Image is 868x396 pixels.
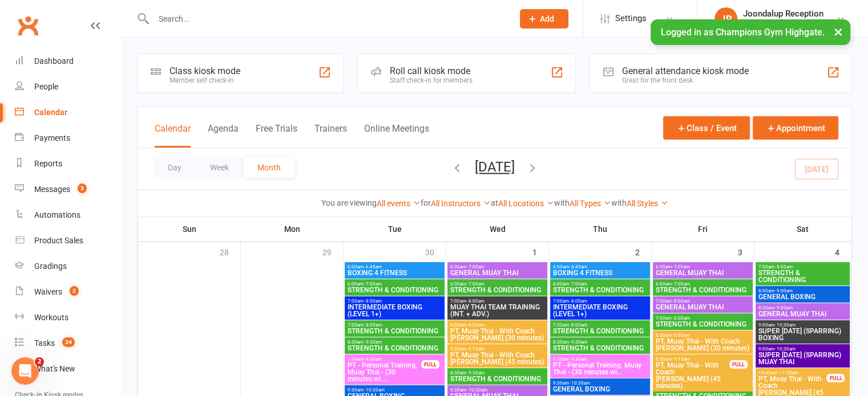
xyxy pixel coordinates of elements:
[758,346,848,352] span: 9:00am
[364,357,382,362] span: - 9:30am
[15,48,120,74] a: Dashboard
[314,123,347,148] button: Trainers
[738,242,754,261] div: 3
[70,286,79,296] span: 2
[672,299,690,304] span: - 8:00am
[552,345,648,352] span: STRENGTH & CONDITIONING
[466,387,487,393] span: - 10:30am
[540,14,554,23] span: Add
[208,123,239,148] button: Agenda
[15,356,120,382] a: What's New
[655,299,750,304] span: 7:00am
[569,299,587,304] span: - 8:00am
[774,346,796,352] span: - 10:30am
[11,357,39,385] iframe: Intercom live chat
[34,185,70,194] div: Messages
[552,299,648,304] span: 7:00am
[615,6,647,31] span: Settings
[377,199,421,208] a: All events
[34,236,83,245] div: Product Sales
[552,264,648,270] span: 6:00am
[552,340,648,345] span: 8:30am
[450,287,545,293] span: STRENGTH & CONDITIONING
[672,281,690,287] span: - 7:00am
[826,374,845,382] div: FULL
[758,270,848,283] span: STRENGTH & CONDITIONING
[549,217,652,241] th: Thu
[347,328,442,334] span: STRENGTH & CONDITIONING
[466,322,485,328] span: - 8:30am
[15,177,120,202] a: Messages 3
[364,387,385,393] span: - 10:30am
[34,364,75,373] div: What's New
[532,242,548,261] div: 1
[491,198,498,207] strong: at
[169,66,240,76] div: Class kiosk mode
[655,316,750,321] span: 7:00am
[15,202,120,228] a: Automations
[14,11,42,40] a: Clubworx
[15,228,120,254] a: Product Sales
[627,199,668,208] a: All Styles
[743,19,836,29] div: Champions Gym Highgate
[552,357,648,362] span: 9:00am
[774,288,793,293] span: - 9:00am
[347,345,442,352] span: STRENGTH & CONDITIONING
[450,328,545,341] span: PT, Muay Thai - With Coach [PERSON_NAME] (30 minutes)
[672,264,690,270] span: - 7:00am
[569,322,587,328] span: - 8:00am
[62,337,75,347] span: 34
[655,281,750,287] span: 6:00am
[569,264,587,270] span: - 6:45am
[552,270,648,276] span: BOXING 4 FITNESS
[777,370,798,375] span: - 11:30am
[34,82,58,91] div: People
[758,293,848,300] span: GENERAL BOXING
[758,322,848,328] span: 9:00am
[655,264,750,270] span: 6:00am
[78,183,87,193] span: 3
[758,288,848,293] span: 8:00am
[754,217,851,241] th: Sat
[347,322,442,328] span: 7:00am
[169,76,240,84] div: Member self check-in
[15,151,120,177] a: Reports
[552,328,648,334] span: STRENGTH & CONDITIONING
[15,74,120,100] a: People
[652,217,754,241] th: Fri
[655,321,750,328] span: STRENGTH & CONDITIONING
[753,116,838,140] button: Appointment
[714,7,737,30] div: JR
[611,198,627,207] strong: with
[256,123,297,148] button: Free Trials
[655,362,730,389] span: PT, Muay Thai - With Coach [PERSON_NAME] (45 minutes)
[34,56,74,66] div: Dashboard
[570,199,611,208] a: All Types
[347,299,442,304] span: 7:00am
[466,299,485,304] span: - 8:00am
[15,100,120,125] a: Calendar
[15,330,120,356] a: Tasks 34
[450,375,545,382] span: STRENGTH & CONDITIONING
[138,217,241,241] th: Sun
[34,159,62,168] div: Reports
[466,370,485,375] span: - 9:30am
[552,304,648,317] span: INTERMEDIATE BOXING (LEVEL 1+)
[243,157,295,178] button: Month
[554,198,570,207] strong: with
[35,357,44,366] span: 2
[431,199,491,208] a: All Instructors
[466,346,485,352] span: - 9:15am
[446,217,549,241] th: Wed
[758,370,827,375] span: 10:45am
[450,281,545,287] span: 6:00am
[15,279,120,305] a: Waivers 2
[34,313,68,322] div: Workouts
[322,242,343,261] div: 29
[347,281,442,287] span: 6:00am
[390,66,473,76] div: Roll call kiosk mode
[390,76,473,84] div: Staff check-in for members
[154,157,196,178] button: Day
[655,304,750,311] span: GENERAL MUAY THAI
[15,254,120,279] a: Gradings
